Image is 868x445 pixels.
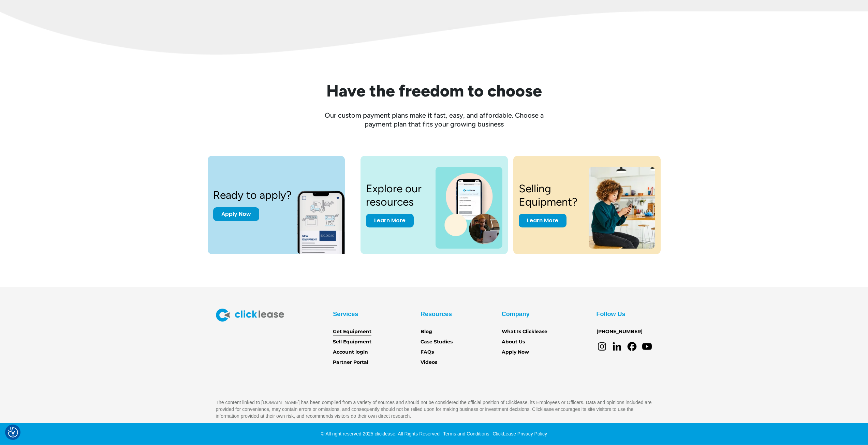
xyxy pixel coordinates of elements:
a: Case Studies [421,338,453,346]
a: About Us [502,338,525,346]
div: Company [502,309,530,320]
a: Partner Portal [333,359,368,366]
img: a photo of a man on a laptop and a cell phone [436,167,502,249]
a: What Is Clicklease [502,328,547,336]
p: The content linked to [DOMAIN_NAME] has been compiled from a variety of sources and should not be... [216,399,652,419]
a: Apply Now [502,348,529,356]
div: Our custom payment plans make it fast, easy, and affordable. Choose a payment plan that fits your... [315,111,554,129]
button: Consent Preferences [8,427,18,437]
a: Terms and Conditions [441,431,489,436]
a: Blog [421,328,432,336]
a: Videos [421,359,437,366]
a: Get Equipment [333,328,371,336]
h2: Have the freedom to choose [216,82,652,100]
div: Resources [421,309,452,320]
a: ClickLease Privacy Policy [491,431,547,436]
h3: Explore our resources [366,182,428,208]
img: Revisit consent button [8,427,18,437]
a: FAQs [421,348,434,356]
a: Apply Now [213,207,259,221]
div: Services [333,309,358,320]
img: a woman sitting on a stool looking at her cell phone [589,167,655,249]
a: Learn More [519,214,567,227]
a: Learn More [366,214,414,227]
div: © All right reserved 2025 clicklease. All Rights Reserved [321,430,440,437]
div: Follow Us [597,309,626,320]
h3: Ready to apply? [213,189,292,202]
h3: Selling Equipment? [519,182,581,208]
a: Sell Equipment [333,338,371,346]
img: Clicklease logo [216,309,284,322]
a: [PHONE_NUMBER] [597,328,643,336]
a: Account login [333,348,368,356]
img: New equipment quote on the screen of a smart phone [297,183,357,254]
